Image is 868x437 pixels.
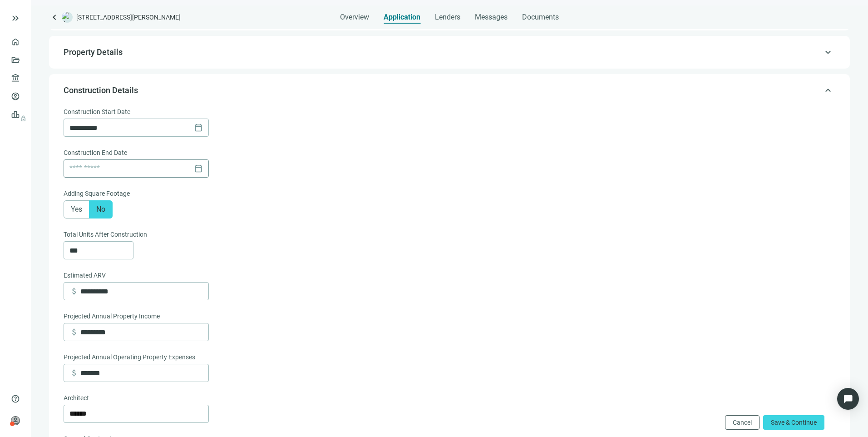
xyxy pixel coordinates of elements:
span: Construction End Date [64,148,127,158]
span: Messages [475,13,508,21]
span: attach_money [69,287,79,296]
span: Projected Annual Operating Property Expenses [64,352,195,362]
span: Projected Annual Property Income [64,311,160,321]
span: Construction Start Date [64,107,130,117]
span: Property Details [64,47,123,57]
span: [STREET_ADDRESS][PERSON_NAME] [76,13,181,22]
span: attach_money [69,368,79,377]
span: Yes [71,205,82,214]
span: Construction Details [64,85,138,95]
span: Overview [340,13,369,22]
span: Estimated ARV [64,270,106,280]
button: keyboard_double_arrow_right [10,13,21,24]
a: keyboard_arrow_left [49,12,60,23]
button: Cancel [725,415,759,430]
span: help [11,394,20,403]
span: Adding Square Footage [64,189,130,199]
div: Open Intercom Messenger [837,388,859,410]
span: Total Units After Construction [64,229,147,239]
button: Save & Continue [763,415,824,430]
span: Cancel [733,419,752,426]
span: Lenders [435,13,460,22]
span: attach_money [69,328,79,337]
span: person [11,416,20,425]
img: deal-logo [62,12,73,23]
span: Application [384,13,420,22]
span: Save & Continue [771,419,817,426]
span: Documents [522,13,559,22]
span: Architect [64,393,89,403]
span: No [96,205,105,214]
